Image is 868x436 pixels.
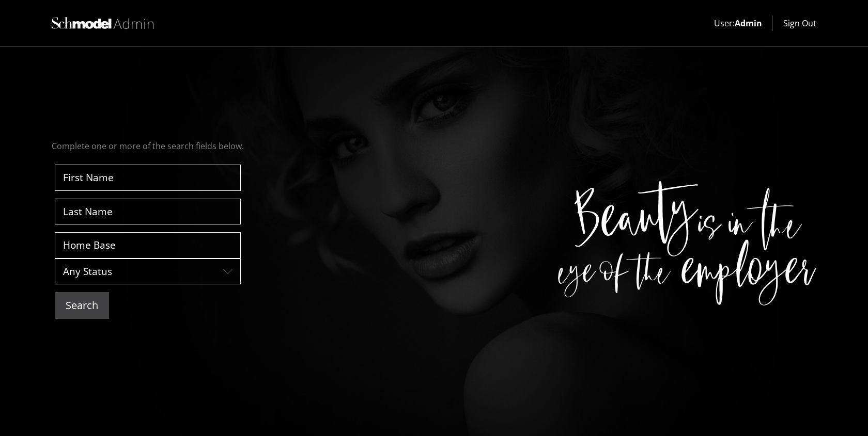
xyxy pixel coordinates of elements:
button: Search [55,292,109,319]
div: User: [714,17,762,29]
strong: Admin [735,18,762,29]
input: Home Base [55,232,241,259]
p: Complete one or more of the search fields below. [52,140,244,152]
input: First Name [55,165,241,191]
input: Last Name [55,199,241,225]
img: Schmodel Logo [52,17,155,29]
div: Any Status [55,259,241,285]
button: Sign Out [783,17,816,29]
